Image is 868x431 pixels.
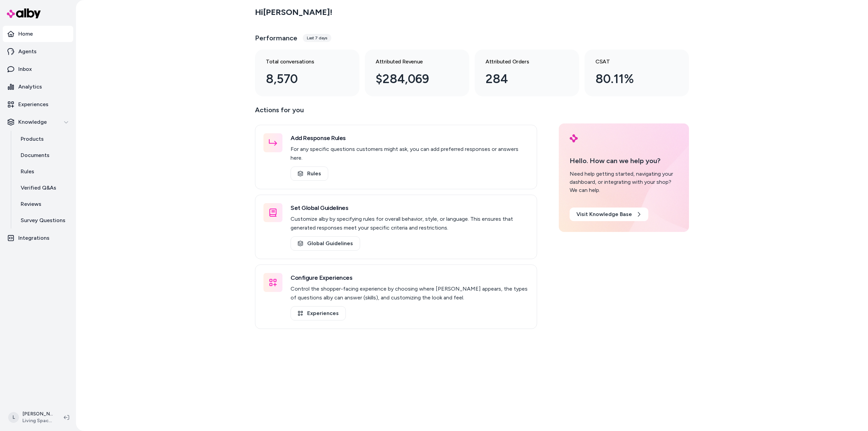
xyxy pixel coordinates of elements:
[365,50,469,96] a: Attributed Revenue $284,069
[21,200,41,208] p: Reviews
[595,58,667,66] h3: CSAT
[18,65,32,73] p: Inbox
[18,234,50,242] p: Integrations
[21,168,34,176] p: Rules
[291,145,529,162] p: For any specific questions customers might ask, you can add preferred responses or answers here.
[3,79,73,95] a: Analytics
[3,96,73,113] a: Experiences
[291,215,529,232] p: Customize alby by specifying rules for overall behavior, style, or language. This ensures that ge...
[291,236,360,251] a: Global Guidelines
[291,203,529,213] h3: Set Global Guidelines
[7,8,41,18] img: alby Logo
[14,147,73,163] a: Documents
[22,417,53,424] span: Living Spaces
[21,151,50,159] p: Documents
[22,411,53,417] p: [PERSON_NAME]
[303,34,331,42] div: Last 7 days
[291,133,529,143] h3: Add Response Rules
[3,43,73,60] a: Agents
[570,170,678,194] div: Need help getting started, navigating your dashboard, or integrating with your shop? We can help.
[291,285,529,302] p: Control the shopper-facing experience by choosing where [PERSON_NAME] appears, the types of quest...
[18,83,42,91] p: Analytics
[570,208,648,221] a: Visit Knowledge Base
[18,30,33,38] p: Home
[14,180,73,196] a: Verified Q&As
[486,58,557,66] h3: Attributed Orders
[255,50,359,96] a: Total conversations 8,570
[595,70,667,88] div: 80.11%
[18,118,47,126] p: Knowledge
[14,196,73,212] a: Reviews
[8,412,19,423] span: L
[4,407,58,428] button: L[PERSON_NAME]Living Spaces
[18,100,48,109] p: Experiences
[376,70,448,88] div: $284,069
[570,134,578,142] img: alby Logo
[291,273,529,282] h3: Configure Experiences
[376,58,448,66] h3: Attributed Revenue
[255,104,537,121] p: Actions for you
[255,33,297,43] h3: Performance
[585,50,689,96] a: CSAT 80.11%
[14,131,73,147] a: Products
[3,230,73,246] a: Integrations
[3,114,73,130] button: Knowledge
[14,163,73,180] a: Rules
[3,61,73,77] a: Inbox
[486,70,557,88] div: 284
[14,212,73,229] a: Survey Questions
[255,7,332,17] h2: Hi [PERSON_NAME] !
[291,306,346,320] a: Experiences
[21,184,56,192] p: Verified Q&As
[18,47,37,56] p: Agents
[570,156,678,166] p: Hello. How can we help you?
[266,70,338,88] div: 8,570
[291,166,328,181] a: Rules
[475,50,579,96] a: Attributed Orders 284
[21,216,65,224] p: Survey Questions
[21,135,44,143] p: Products
[266,58,338,66] h3: Total conversations
[3,26,73,42] a: Home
